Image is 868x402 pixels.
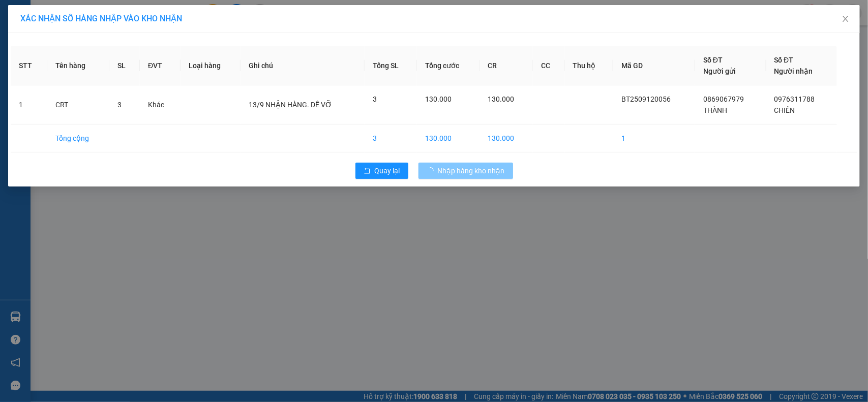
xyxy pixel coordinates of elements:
span: 0976311788 [774,95,815,103]
button: Close [831,5,860,34]
div: ĐIỆP [79,33,148,45]
th: SL [109,46,140,85]
span: CC : [78,68,92,79]
th: Mã GD [613,46,695,85]
div: VP Bom Bo [9,9,72,33]
td: 1 [613,125,695,152]
span: 0869067979 [703,95,744,103]
th: Tên hàng [47,46,109,85]
span: 3 [373,95,377,103]
div: A HIỆP [9,33,72,45]
th: STT [11,46,47,85]
span: Người nhận [774,67,813,75]
span: Số ĐT [774,56,794,64]
td: 130.000 [417,125,480,152]
th: Thu hộ [565,46,614,85]
td: 130.000 [480,125,533,152]
th: Tổng SL [365,46,417,85]
span: THÀNH [703,106,727,114]
th: Ghi chú [241,46,365,85]
span: loading [427,167,438,174]
th: CR [480,46,533,85]
td: Khác [140,85,181,125]
span: BT2509120056 [621,95,671,103]
td: CRT [47,85,109,125]
span: CHIẾN [774,106,795,114]
span: 3 [117,101,122,109]
th: CC [533,46,564,85]
span: Quay lại [375,165,400,176]
div: VP Quận 5 [79,9,148,33]
th: ĐVT [140,46,181,85]
button: rollbackQuay lại [355,163,408,179]
span: close [842,15,850,23]
span: 130.000 [488,95,515,103]
td: Tổng cộng [47,125,109,152]
span: Người gửi [703,67,736,75]
td: 3 [365,125,417,152]
span: 13/9 NHẬN HÀNG. DỄ VỠ [249,101,332,109]
span: 130.000 [425,95,452,103]
span: XÁC NHẬN SỐ HÀNG NHẬP VÀO KHO NHẬN [20,14,182,23]
button: Nhập hàng kho nhận [418,163,513,179]
span: Nhập hàng kho nhận [438,165,505,176]
th: Loại hàng [181,46,241,85]
td: 1 [11,85,47,125]
span: Số ĐT [703,56,723,64]
span: rollback [364,167,371,175]
div: 30.000 [78,66,149,80]
span: Nhận: [79,10,104,20]
span: Gửi: [9,10,24,20]
th: Tổng cước [417,46,480,85]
